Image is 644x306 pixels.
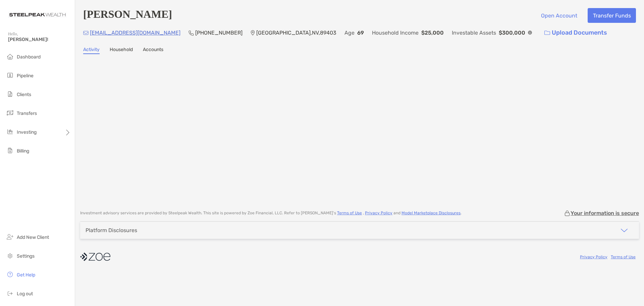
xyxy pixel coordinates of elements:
img: get-help icon [6,270,14,278]
p: Age [344,29,355,37]
button: Transfer Funds [588,8,636,23]
p: Your information is secure [571,210,639,216]
p: [PHONE_NUMBER] [195,29,243,37]
img: logout icon [6,289,14,297]
span: Log out [17,291,33,297]
img: Phone Icon [189,30,194,36]
h4: [PERSON_NAME] [83,8,172,23]
span: Transfers [17,111,37,116]
img: add_new_client icon [6,233,14,241]
a: Terms of Use [611,255,636,259]
p: Household Income [372,29,419,37]
span: Add New Client [17,234,49,240]
a: Household [110,47,133,54]
img: Email Icon [83,31,89,35]
img: dashboard icon [6,52,14,60]
img: company logo [80,249,110,264]
a: Accounts [143,47,163,54]
img: Info Icon [528,31,532,35]
img: icon arrow [620,226,628,234]
p: Investment advisory services are provided by Steelpeak Wealth . This site is powered by Zoe Finan... [80,211,462,216]
img: investing icon [6,128,14,136]
a: Privacy Policy [580,255,607,259]
img: pipeline icon [6,71,14,79]
img: Zoe Logo [8,3,67,27]
p: [GEOGRAPHIC_DATA] , NV , 89403 [256,29,336,37]
a: Privacy Policy [365,211,392,215]
span: Get Help [17,272,35,278]
p: $300,000 [499,29,525,37]
img: transfers icon [6,109,14,117]
div: Platform Disclosures [86,227,137,233]
span: Clients [17,92,31,97]
img: billing icon [6,146,14,155]
p: [EMAIL_ADDRESS][DOMAIN_NAME] [90,29,180,37]
span: Dashboard [17,54,41,60]
span: [PERSON_NAME]! [8,37,71,42]
img: settings icon [6,252,14,260]
img: Location Icon [251,30,255,36]
a: Activity [83,47,100,54]
span: Pipeline [17,73,34,79]
span: Settings [17,253,35,259]
img: button icon [544,31,550,35]
a: Upload Documents [540,26,611,40]
a: Terms of Use [337,211,362,215]
p: $25,000 [421,29,444,37]
a: Model Marketplace Disclosures [401,211,461,215]
span: Billing [17,148,29,154]
p: 69 [357,29,364,37]
button: Open Account [536,8,582,23]
p: Investable Assets [452,29,496,37]
span: Investing [17,129,37,135]
img: clients icon [6,90,14,98]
